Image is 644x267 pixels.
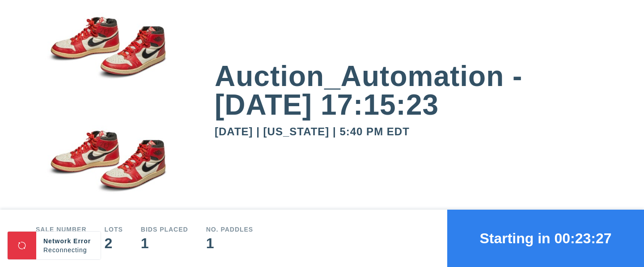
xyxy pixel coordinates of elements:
div: 1 [206,236,254,250]
span: . [91,246,93,254]
div: Reconnecting [43,245,93,254]
div: Sale number [36,226,87,233]
span: . [89,246,91,254]
div: 1 [141,236,188,250]
div: No. Paddles [206,226,254,233]
div: 2 [105,236,123,250]
img: small [36,24,179,138]
div: Lots [105,226,123,233]
img: small [36,138,179,251]
span: . [87,246,89,254]
button: Starting in 00:23:27 [447,210,644,267]
div: Bids Placed [141,226,188,233]
div: Auction_Automation - [DATE] 17:15:23 [215,62,608,119]
div: [DATE] | [US_STATE] | 5:40 PM EDT [215,126,608,137]
div: Network Error [43,237,93,245]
